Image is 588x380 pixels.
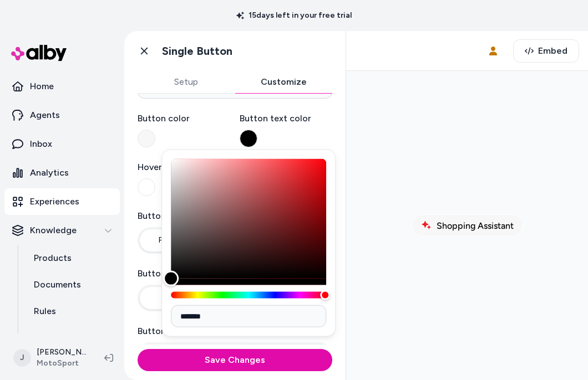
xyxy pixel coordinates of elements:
[4,160,120,186] a: Analytics
[140,287,234,309] button: Hug Contents
[4,131,120,157] a: Inbox
[138,349,332,371] button: Save Changes
[138,267,332,280] label: Button width
[34,251,72,265] p: Products
[23,325,120,351] a: Verified Q&As
[538,44,567,58] span: Embed
[138,325,332,338] label: Button height
[30,195,79,208] p: Experiences
[171,292,326,299] div: Hue
[37,347,87,358] p: [PERSON_NAME]
[30,224,77,237] p: Knowledge
[23,298,120,325] a: Rules
[140,229,186,251] button: Pill
[34,305,56,318] p: Rules
[230,10,358,21] p: 15 days left in your free trial
[13,349,31,367] span: J
[23,245,120,271] a: Products
[4,73,120,100] a: Home
[4,102,120,129] a: Agents
[138,209,332,223] label: Button shape
[4,188,120,215] a: Experiences
[138,130,155,147] button: Button color
[37,358,87,369] span: MotoSport
[162,44,232,58] h1: Single Button
[138,178,155,196] button: Hover Color
[30,166,69,179] p: Analytics
[138,161,231,174] label: Hover Color
[240,130,257,147] button: Button text color
[513,39,579,63] button: Embed
[34,278,81,291] p: Documents
[138,71,235,93] button: Setup
[240,112,333,125] label: Button text color
[7,340,95,376] button: J[PERSON_NAME]MotoSport
[34,331,92,345] p: Verified Q&As
[30,80,54,93] p: Home
[11,45,67,61] img: alby Logo
[235,71,333,93] button: Customize
[30,137,52,151] p: Inbox
[171,159,326,279] div: Color
[138,112,231,125] label: Button color
[4,217,120,244] button: Knowledge
[30,109,60,122] p: Agents
[23,271,120,298] a: Documents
